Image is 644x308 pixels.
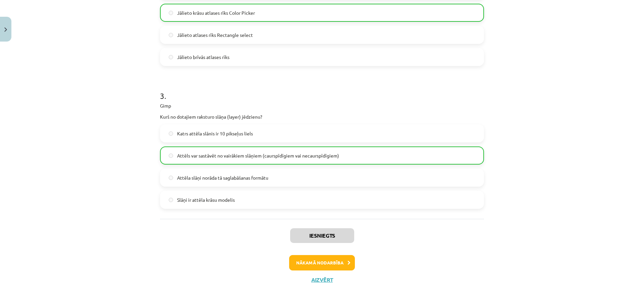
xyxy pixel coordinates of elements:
[4,27,7,32] img: icon-close-lesson-0947bae3869378f0d4975bcd49f059093ad1ed9edebbc8119c70593378902aed.svg
[177,196,235,203] span: Slāņi ir attēla krāsu modelis
[160,102,484,109] p: Gimp
[177,9,255,16] span: Jālieto krāsu atlases rīks Color Picker
[169,153,173,158] input: Attēls var sastāvēt no vairākiem slāņiem (caurspīdīgiem vai necaurspīdīgiem)
[169,55,173,59] input: Jālieto brīvās atlases rīks
[169,11,173,15] input: Jālieto krāsu atlases rīks Color Picker
[309,276,335,283] button: Aizvērt
[177,54,229,61] span: Jālieto brīvās atlases rīks
[169,33,173,37] input: Jālieto atlases rīks Rectangle select
[169,176,173,180] input: Attēla slāņi norāda tā saglabāšanas formātu
[177,174,268,181] span: Attēla slāņi norāda tā saglabāšanas formātu
[160,113,484,120] p: Kurš no dotajiem raksturo slāņa (layer) jēdzienu?
[169,198,173,202] input: Slāņi ir attēla krāsu modelis
[289,255,355,270] button: Nākamā nodarbība
[177,130,253,137] span: Katrs attēla slānis ir 10 pikseļus liels
[177,32,253,39] span: Jālieto atlases rīks Rectangle select
[290,228,354,243] button: Iesniegts
[169,131,173,136] input: Katrs attēla slānis ir 10 pikseļus liels
[160,79,484,100] h1: 3 .
[177,152,339,159] span: Attēls var sastāvēt no vairākiem slāņiem (caurspīdīgiem vai necaurspīdīgiem)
